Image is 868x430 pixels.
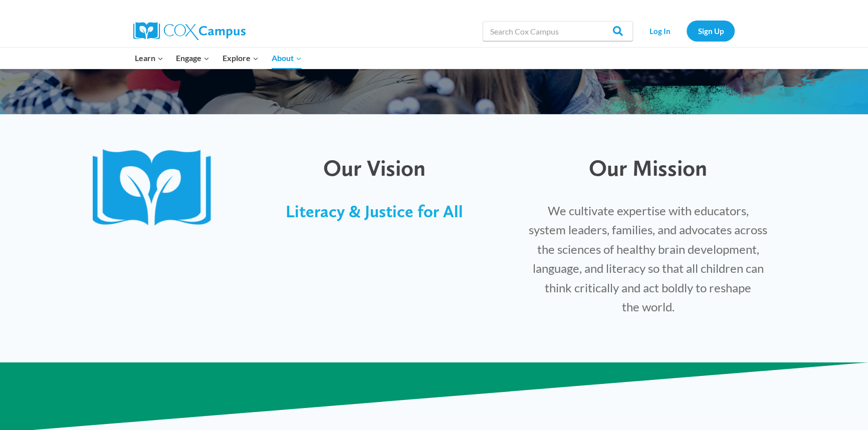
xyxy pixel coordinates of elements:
[93,149,220,229] img: CoxCampus-Logo_Book only
[638,21,682,41] a: Log In
[128,48,170,69] button: Child menu of Learn
[323,154,425,181] span: Our Vision
[133,22,246,40] img: Cox Campus
[483,21,633,41] input: Search Cox Campus
[638,21,735,41] nav: Secondary Navigation
[170,48,216,69] button: Child menu of Engage
[265,48,308,69] button: Child menu of About
[128,48,308,69] nav: Primary Navigation
[589,154,707,181] span: Our Mission
[687,21,735,41] a: Sign Up
[286,201,463,221] span: Literacy & Justice for All
[216,48,265,69] button: Child menu of Explore
[529,203,767,314] span: We cultivate expertise with educators, system leaders, families, and advocates across the science...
